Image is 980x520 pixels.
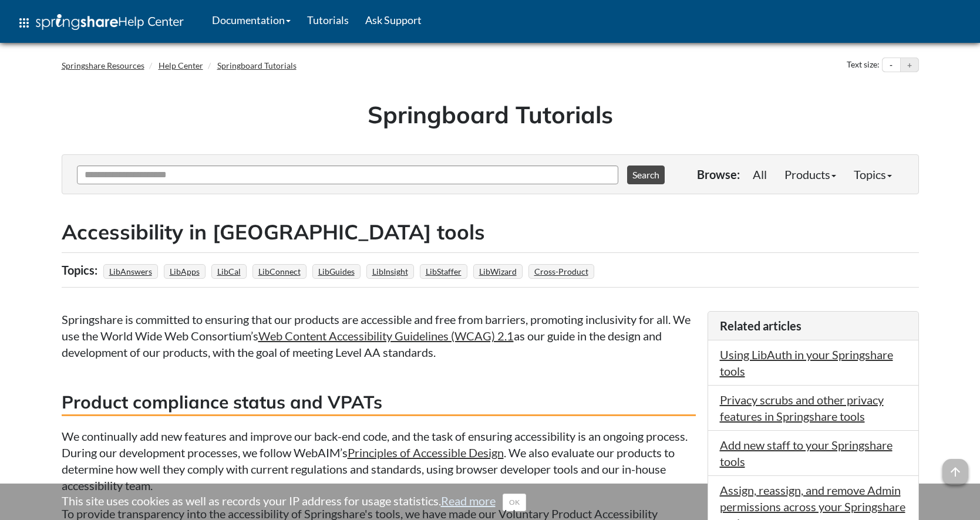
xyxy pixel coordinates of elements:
[697,166,740,183] p: Browse:
[299,5,357,35] a: Tutorials
[36,14,118,30] img: Springshare
[9,5,192,40] a: apps Help Center
[942,460,968,474] a: arrow_upward
[316,263,356,280] a: LibGuides
[62,259,100,281] div: Topics:
[627,166,665,184] button: Search
[50,492,931,511] div: This site uses cookies as well as records your IP address for usage statistics.
[257,263,302,280] a: LibConnect
[107,263,154,280] a: LibAnswers
[357,5,430,35] a: Ask Support
[348,445,504,460] a: Principles of Accessible Design
[215,263,243,280] a: LibCal
[845,163,901,186] a: Topics
[118,13,184,29] span: Help Center
[217,60,297,70] a: Springboard Tutorials
[371,263,410,280] a: LibInsight
[744,163,776,186] a: All
[258,329,514,343] a: Web Content Accessibility Guidelines (WCAG) 2.1
[883,58,900,72] button: Decrease text size
[776,163,845,186] a: Products
[477,263,518,280] a: LibWizard
[62,311,696,360] p: Springshare is committed to ensuring that our products are accessible and free from barriers, pro...
[844,58,882,73] div: Text size:
[62,428,696,494] p: We continually add new features and improve our back-end code, and the task of ensuring accessibi...
[720,347,893,378] a: Using LibAuth in your Springshare tools
[720,438,893,468] a: Add new staff to your Springshare tools
[70,98,910,131] h1: Springboard Tutorials
[942,459,968,485] span: arrow_upward
[720,319,801,333] span: Related articles
[159,60,203,70] a: Help Center
[424,263,463,280] a: LibStaffer
[17,16,31,30] span: apps
[901,58,918,72] button: Increase text size
[533,263,590,280] a: Cross-Product
[168,263,201,280] a: LibApps
[720,393,884,423] a: Privacy scrubs and other privacy features in Springshare tools
[62,60,144,70] a: Springshare Resources
[204,5,299,35] a: Documentation
[62,390,696,416] h3: Product compliance status and VPATs
[62,218,919,247] h2: Accessibility in [GEOGRAPHIC_DATA] tools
